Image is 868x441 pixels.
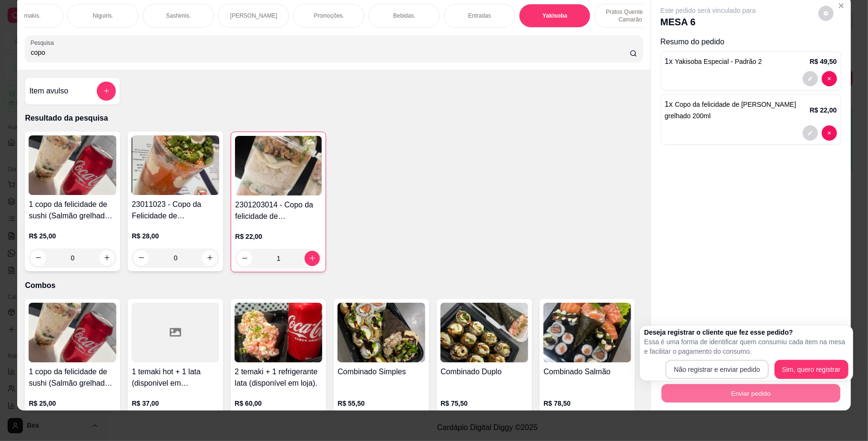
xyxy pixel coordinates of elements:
button: decrease-product-quantity [822,125,837,141]
p: R$ 25,00 [29,399,116,408]
p: Combos [25,280,643,291]
p: Essa é uma forma de identificar quem consumiu cada item na mesa e facilitar o pagamento do consumo. [644,337,848,356]
img: product-image [235,136,322,195]
h4: Combinado Salmão [543,366,631,378]
p: Entradas [468,12,491,20]
button: decrease-product-quantity [133,250,149,266]
button: increase-product-quantity [305,251,320,266]
h4: Item avulso [29,85,68,97]
h4: Combinado Simples [337,366,425,378]
button: decrease-product-quantity [31,250,46,266]
img: product-image [440,303,528,362]
p: R$ 60,00 [235,399,322,408]
img: product-image [29,135,116,195]
button: decrease-product-quantity [803,125,818,141]
img: product-image [235,303,322,362]
p: Resumo do pedido [661,36,841,48]
p: R$ 28,00 [132,231,219,241]
h4: Combinado Duplo [440,366,528,378]
button: decrease-product-quantity [818,6,834,21]
p: MESA 6 [661,15,756,29]
button: add-separate-item [97,82,116,101]
button: Enviar pedido [661,384,840,403]
h4: 1 copo da felicidade de sushi (Salmão grelhado) 200ml + 1 lata (disponivel em [GEOGRAPHIC_DATA]) [29,366,116,389]
h4: 23011023 - Copo da Felicidade de [PERSON_NAME] cru 200ml [132,199,219,222]
img: product-image [337,303,425,362]
p: R$ 22,00 [235,232,322,241]
span: Copo da felicidade de [PERSON_NAME] grelhado 200ml [665,101,797,120]
p: Yakisoba [542,12,567,20]
button: decrease-product-quantity [822,71,837,86]
p: 1 x [665,56,762,67]
button: Não registrar e enviar pedido [665,360,769,379]
p: R$ 37,00 [132,399,219,408]
p: R$ 75,50 [440,399,528,408]
p: Este pedido será vinculado para [661,6,756,15]
p: R$ 55,50 [337,399,425,408]
span: Yakisoba Especial - Padrão 2 [675,58,762,65]
h4: 2 temaki + 1 refrigerante lata (disponível em loja). [235,366,322,389]
p: R$ 78,50 [543,399,631,408]
p: Promoções. [314,12,344,20]
button: decrease-product-quantity [803,71,818,86]
p: Resultado da pesquisa [25,113,643,124]
button: increase-product-quantity [99,250,114,266]
input: Pesquisa [31,48,629,57]
img: product-image [29,303,116,362]
h4: 1 temaki hot + 1 lata (disponivel em [GEOGRAPHIC_DATA]) [132,366,219,389]
button: decrease-product-quantity [237,251,252,266]
button: increase-product-quantity [202,250,217,266]
p: Niguiris. [93,12,113,20]
p: 1 x [665,99,810,122]
img: product-image [543,303,631,362]
p: R$ 22,00 [810,105,837,115]
p: Uramakis. [15,12,41,20]
label: Pesquisa [31,39,57,47]
h4: 2301203014 - Copo da felicidade de [PERSON_NAME] grelhado 200ml [235,199,322,222]
p: R$ 49,50 [810,57,837,66]
h4: 1 copo da felicidade de sushi (Salmão grelhado) 200ml + 1 lata (disponivel em [GEOGRAPHIC_DATA]) [29,199,116,222]
img: product-image [132,135,219,195]
p: [PERSON_NAME] [230,12,277,20]
p: Sashimis. [166,12,191,20]
p: Pratos Quentes De Camarão [602,8,658,23]
button: Sim, quero registrar [775,360,848,379]
p: R$ 25,00 [29,231,116,241]
h2: Deseja registrar o cliente que fez esse pedido? [644,328,848,337]
p: Bebidas. [393,12,416,20]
